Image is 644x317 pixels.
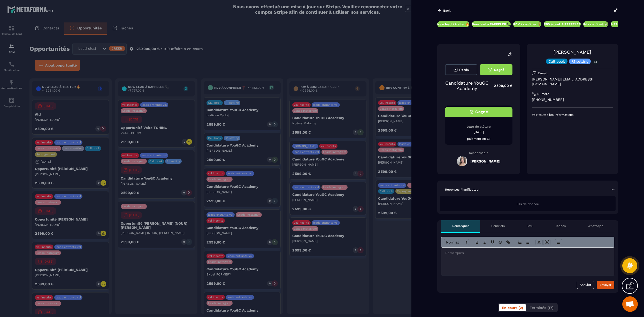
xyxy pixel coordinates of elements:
[470,159,500,163] h5: [PERSON_NAME]
[502,306,523,310] span: En cours (2)
[588,224,603,228] p: WhatsApp
[597,281,614,289] button: Envoyer
[517,202,539,206] span: Pas de donnée
[527,224,533,228] p: SMS
[592,59,599,65] p: +4
[622,296,638,312] a: Ouvrir le chat
[491,224,505,228] p: Courriels
[530,306,554,310] span: Terminés (17)
[445,125,512,129] p: Date de clôture
[571,60,588,63] p: R1 setting
[554,49,591,55] a: [PERSON_NAME]
[532,77,613,87] p: [PERSON_NAME][EMAIL_ADDRESS][DOMAIN_NAME]
[445,130,512,134] p: [DATE]
[459,68,469,72] span: Perdu
[452,224,469,228] p: Remarques
[537,92,549,96] p: Numéro
[538,71,548,75] p: E-mail
[445,137,512,141] p: paiement en 6x
[499,304,526,311] button: En cours (2)
[494,68,504,72] span: Gagné
[555,224,566,228] p: Tâches
[445,80,489,91] p: Candidature YouGC Academy
[532,97,613,102] p: [PHONE_NUMBER]
[577,281,594,289] button: Annuler
[480,64,512,75] button: Gagné
[489,81,512,91] p: 2 599,00 €
[527,304,557,311] button: Terminés (17)
[445,188,480,192] p: Réponses Planificateur
[475,109,488,114] span: Gagné
[445,64,477,75] button: Perdu
[532,113,613,117] p: Voir toutes les informations
[600,282,611,287] div: Envoyer
[548,60,565,63] p: Call book
[445,151,512,155] p: Responsable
